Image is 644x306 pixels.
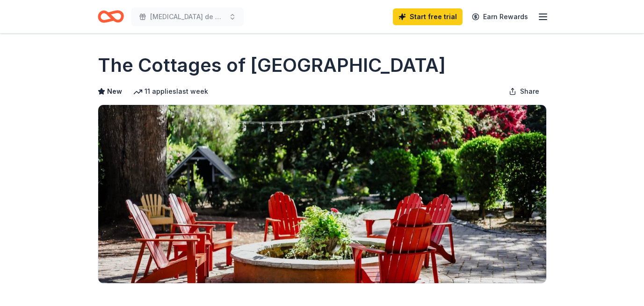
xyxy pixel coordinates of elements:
button: Share [501,82,547,101]
button: [MEDICAL_DATA] de Paris, La Mascarade Silent Auction [131,7,244,26]
a: Start free trial [393,8,463,25]
span: [MEDICAL_DATA] de Paris, La Mascarade Silent Auction [150,11,225,22]
img: Image for The Cottages of Napa Valley [98,105,546,283]
div: 11 applies last week [133,86,208,97]
a: Earn Rewards [466,8,534,25]
h1: The Cottages of [GEOGRAPHIC_DATA] [98,52,446,78]
a: Home [98,6,124,28]
span: New [107,86,122,97]
span: Share [520,86,539,97]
